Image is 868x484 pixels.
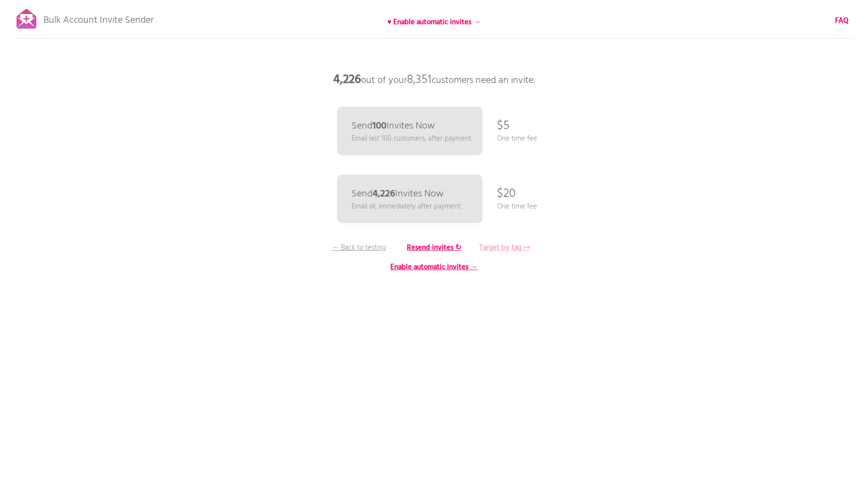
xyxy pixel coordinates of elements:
b: FAQ [835,15,849,27]
a: FAQ [835,16,849,26]
p: $20 [497,179,516,209]
p: Bulk Account Invite Sender [44,6,154,30]
p: One time fee [497,201,537,212]
p: $5 [497,112,510,141]
p: Email last 100 customers, after payment [352,133,471,144]
p: One time fee [497,133,537,144]
b: Resend invites ↻ [407,242,462,254]
p: Email all, immediately after payment [352,201,461,212]
span: 8,351 [407,70,432,90]
b: ♥ Enable automatic invites → [387,16,481,28]
p: Send Invites Now [352,121,435,131]
p: out of your customers need an invite. [289,65,579,95]
b: Target by tag ↦ [479,242,530,254]
p: Send Invites Now [352,189,444,199]
b: 100 [372,118,387,134]
a: Send100Invites Now Email last 100 customers, after payment [337,107,482,155]
b: 4,226 [372,186,395,202]
b: Enable automatic invites → [390,261,478,273]
a: Send4,226Invites Now Email all, immediately after payment [337,175,482,223]
p: ← Back to testing [323,242,395,253]
b: 4,226 [333,70,361,90]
